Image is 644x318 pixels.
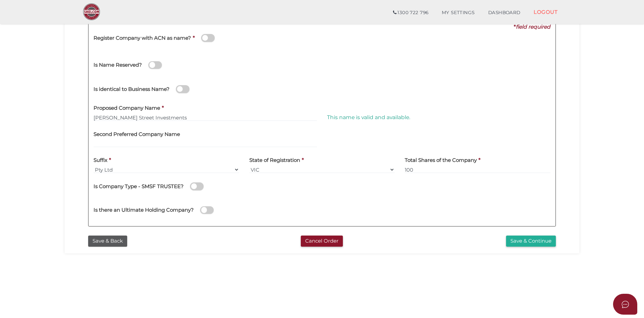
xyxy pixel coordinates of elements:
button: Cancel Order [301,236,343,247]
h4: Is identical to Business Name? [94,86,170,92]
h4: Register Company with ACN as name? [94,35,191,41]
a: LOGOUT [527,5,564,19]
h4: Second Preferred Company Name [94,132,180,137]
h4: State of Registration [249,157,300,163]
span: This name is valid and available. [327,114,410,120]
h4: Total Shares of the Company [405,157,477,163]
a: 1300 722 796 [386,6,435,20]
h4: Proposed Company Name [94,105,160,111]
button: Save & Back [88,236,127,247]
a: DASHBOARD [481,6,527,20]
i: field required [516,24,550,30]
h4: Is Name Reserved? [94,62,142,68]
button: Save & Continue [506,236,556,247]
h4: Is Company Type - SMSF TRUSTEE? [94,184,184,189]
h4: Suffix [94,157,107,163]
a: MY SETTINGS [435,6,481,20]
button: Open asap [613,294,637,315]
h4: Is there an Ultimate Holding Company? [94,207,194,213]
